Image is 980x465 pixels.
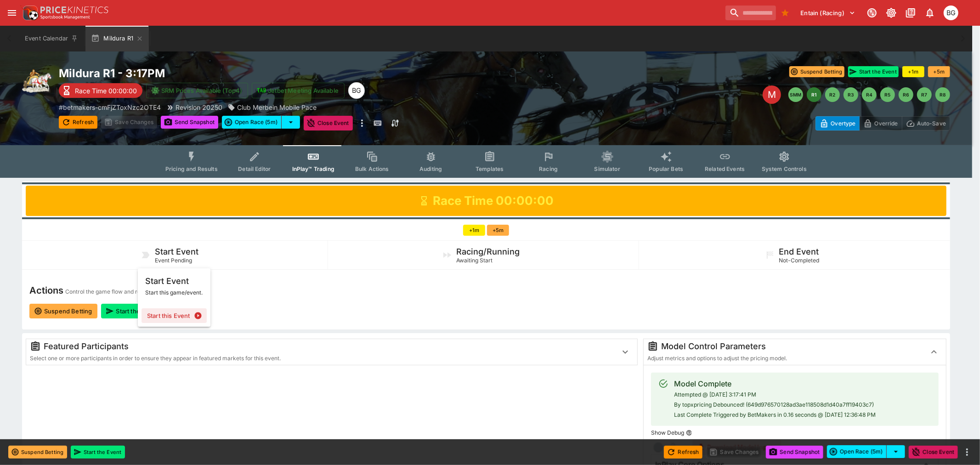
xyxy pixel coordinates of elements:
button: Bookmarks [778,6,793,20]
h5: Start Event [145,276,203,286]
img: PriceKinetics [40,6,108,13]
button: Notifications [922,5,938,21]
h5: End Event [779,246,819,257]
button: Jetbet Meeting Available [252,83,345,98]
nav: pagination navigation [788,87,950,102]
div: Model Control Parameters [647,341,918,352]
button: SRM Prices Available (Top4) [146,83,248,98]
span: Select one or more participants in order to ensure they appear in featured markets for this event. [30,355,281,362]
span: InPlay™ Trading [292,165,334,172]
h1: Race Time 00:00:00 [433,193,554,209]
span: Related Events [705,165,745,172]
button: +1m [902,66,924,77]
button: Send Snapshot [161,116,218,129]
span: Auditing [419,165,442,172]
button: R7 [917,87,932,102]
button: Send Snapshot [766,446,823,459]
button: Event Calendar [19,26,84,51]
button: R3 [844,87,858,102]
span: Popular Bets [649,165,683,172]
p: Auto-Save [917,119,946,128]
button: R5 [880,87,895,102]
img: harness_racing.png [22,66,51,96]
p: Override [874,119,898,128]
button: Mildura R1 [85,26,149,51]
button: Suspend Betting [8,446,67,459]
input: search [725,6,776,20]
span: Pricing and Results [165,165,218,172]
span: Bulk Actions [355,165,389,172]
div: split button [222,116,300,129]
p: Club Merbein Mobile Pace [237,102,317,112]
h5: Start Event [155,246,198,257]
span: Attempted @ [DATE] 3:17:41 PM By topxpricing Debounced! (649d976570128ad3ae118508d1d40a7ff19403c7... [674,391,876,418]
button: Refresh [664,446,702,459]
h5: Racing/Running [456,246,520,257]
button: select merge strategy [887,445,905,458]
button: open drawer [4,5,20,21]
img: PriceKinetics Logo [20,4,39,22]
div: Model Complete [674,378,876,389]
span: Adjust metrics and options to adjust the pricing model. [647,355,787,362]
span: Detail Editor [238,165,271,172]
div: Ben Grimstone [944,6,958,20]
button: select merge strategy [282,116,300,129]
button: Close Event [909,446,958,459]
button: Toggle light/dark mode [883,5,900,21]
div: Event type filters [158,145,814,178]
p: Control the game flow and record events. [65,287,173,296]
button: Start the Event [848,66,899,77]
p: Copy To Clipboard [59,102,161,112]
button: Suspend Betting [29,304,97,318]
div: split button [827,445,905,458]
p: Revision 20250 [176,102,222,112]
span: Racing [539,165,558,172]
span: Simulator [595,165,620,172]
p: Overtype [831,119,855,128]
div: Club Merbein Mobile Pace [228,102,317,112]
button: R4 [862,87,877,102]
button: more [357,116,368,130]
button: Start this Event [142,308,207,323]
img: jetbet-logo.svg [257,86,266,95]
span: Templates [476,165,504,172]
h4: Actions [29,284,63,296]
button: Suspend Betting [789,66,844,77]
span: Awaiting Start [456,257,493,264]
button: Select Tenant [795,6,861,20]
div: Start From [816,116,950,130]
button: +5m [487,225,509,236]
button: Connected to PK [864,5,880,21]
button: Open Race (5m) [222,116,282,129]
button: Open Race (5m) [827,445,887,458]
button: Start the Event [71,446,125,459]
button: Start the Event [101,304,163,318]
span: Start this game/event. [145,289,203,296]
button: R1 [807,87,821,102]
button: R6 [899,87,913,102]
button: +5m [928,66,950,77]
p: Show Debug [651,429,684,437]
button: Documentation [902,5,919,21]
button: more [962,447,973,458]
div: Featured Participants [30,341,610,352]
button: R2 [825,87,840,102]
span: System Controls [762,165,807,172]
button: Ben Grimstone [941,3,961,23]
button: +1m [463,225,485,236]
span: Event Pending [155,257,192,264]
span: Not-Completed [779,257,820,264]
p: Race Time 00:00:00 [75,86,137,96]
div: Edit Meeting [763,85,781,104]
button: Close Event [304,116,353,130]
button: R8 [935,87,950,102]
img: Sportsbook Management [40,15,90,19]
div: Ben Grimstone [348,82,365,99]
h2: Copy To Clipboard [59,66,504,80]
button: SMM [788,87,803,102]
button: Refresh [59,116,97,129]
